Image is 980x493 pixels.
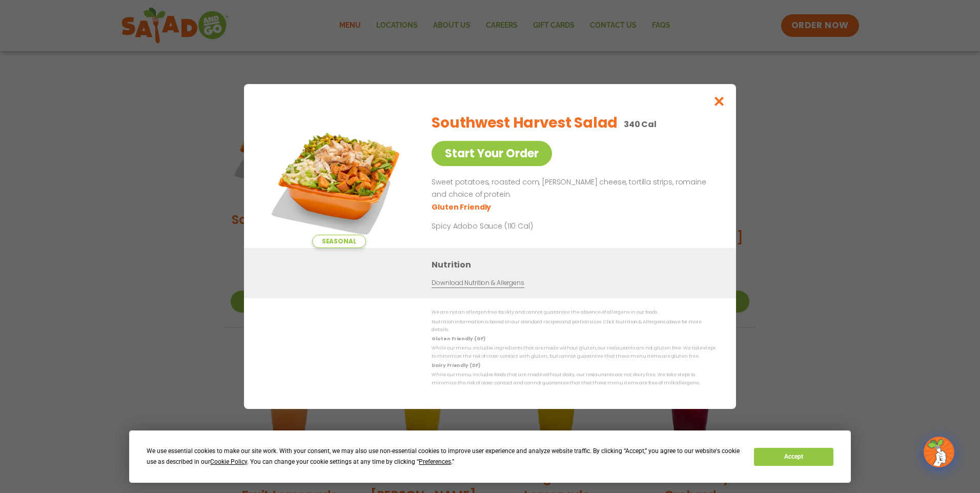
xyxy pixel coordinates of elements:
div: Cookie Consent Prompt [129,430,851,483]
p: Nutrition information is based on our standard recipes and portion sizes. Click Nutrition & Aller... [432,318,716,334]
img: wpChatIcon [925,438,953,466]
p: Spicy Adobo Sauce (110 Cal) [432,221,621,232]
span: Seasonal [312,235,366,248]
strong: Dairy Friendly (DF) [432,362,480,368]
h3: Nutrition [432,258,721,271]
span: Cookie Policy [210,458,247,465]
div: We use essential cookies to make our site work. With your consent, we may also use non-essential ... [147,446,742,467]
strong: Gluten Friendly (GF) [432,336,485,342]
p: While our menu includes foods that are made without dairy, our restaurants are not dairy free. We... [432,371,716,387]
p: While our menu includes ingredients that are made without gluten, our restaurants are not gluten ... [432,344,716,360]
h2: Southwest Harvest Salad [432,112,618,134]
span: Preferences [419,458,451,465]
li: Gluten Friendly [432,202,493,213]
a: Start Your Order [432,141,552,166]
p: 340 Cal [624,118,657,131]
button: Accept [754,448,833,466]
a: Download Nutrition & Allergens [432,278,524,288]
button: Close modal [703,84,736,118]
p: Sweet potatoes, roasted corn, [PERSON_NAME] cheese, tortilla strips, romaine and choice of protein. [432,176,711,201]
p: We are not an allergen free facility and cannot guarantee the absence of allergens in our foods. [432,309,716,316]
img: Featured product photo for Southwest Harvest Salad [267,105,411,248]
